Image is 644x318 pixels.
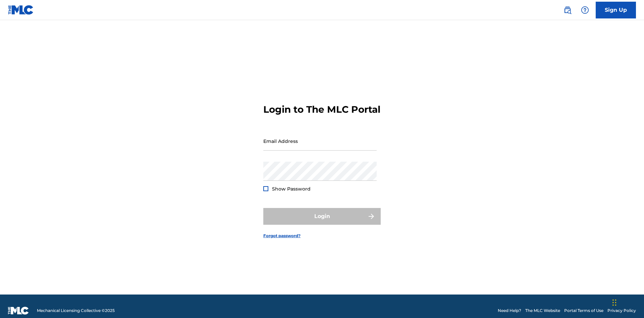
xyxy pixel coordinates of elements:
[581,6,589,14] img: help
[563,6,572,14] img: search
[578,3,592,17] div: Help
[561,3,574,17] a: Public Search
[610,286,644,318] iframe: Chat Widget
[8,5,34,15] img: MLC Logo
[564,308,603,314] a: Portal Terms of Use
[596,2,636,18] a: Sign Up
[525,308,560,314] a: The MLC Website
[607,308,636,314] a: Privacy Policy
[612,293,616,313] div: Drag
[37,308,115,314] span: Mechanical Licensing Collective © 2025
[263,104,380,115] h3: Login to The MLC Portal
[8,307,29,315] img: logo
[272,186,311,192] span: Show Password
[263,233,301,239] a: Forgot password?
[498,308,521,314] a: Need Help?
